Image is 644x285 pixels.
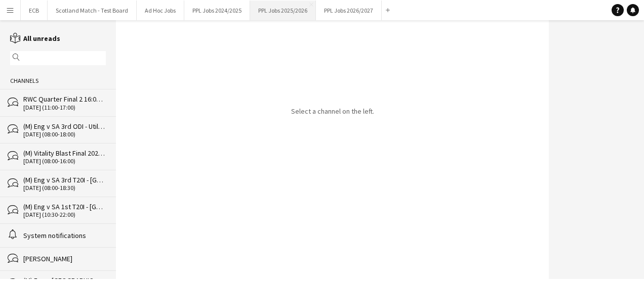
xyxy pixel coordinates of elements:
button: Ad Hoc Jobs [137,1,184,20]
div: [DATE] (08:00-16:00) [23,158,106,165]
div: (M) Eng v SA 3rd T20I - [GEOGRAPHIC_DATA] - 14:30 [23,175,106,184]
button: PPL Jobs 2025/2026 [250,1,316,20]
div: [DATE] (10:30-22:00) [23,211,106,218]
div: RWC Quarter Final 2 16:00, [GEOGRAPHIC_DATA] [23,94,106,104]
div: (M) Eng v [GEOGRAPHIC_DATA] 4th Test - [GEOGRAPHIC_DATA] - Day 1 - 11:00, (M) Eng v India 4th Tes... [23,276,106,285]
div: [DATE] (08:00-18:00) [23,131,106,138]
p: Select a channel on the left. [291,107,374,116]
button: ECB [21,1,48,20]
div: System notifications [23,231,106,240]
div: [DATE] (11:00-17:00) [23,104,106,111]
div: (M) Vitality Blast Final 2025 - [GEOGRAPHIC_DATA] - 11am [23,149,106,158]
a: All unreads [10,34,60,43]
button: Scotland Match - Test Board [48,1,137,20]
div: (M) Eng v SA 1st T20I - [GEOGRAPHIC_DATA], [GEOGRAPHIC_DATA] - 18:[GEOGRAPHIC_DATA], [GEOGRAPHIC_... [23,202,106,211]
div: [PERSON_NAME] [23,254,106,263]
button: PPL Jobs 2026/2027 [316,1,382,20]
div: (M) Eng v SA 3rd ODI - Utilita Bowl, [GEOGRAPHIC_DATA] - 11:00 [23,122,106,131]
div: [DATE] (08:00-18:30) [23,184,106,192]
button: PPL Jobs 2024/2025 [184,1,250,20]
